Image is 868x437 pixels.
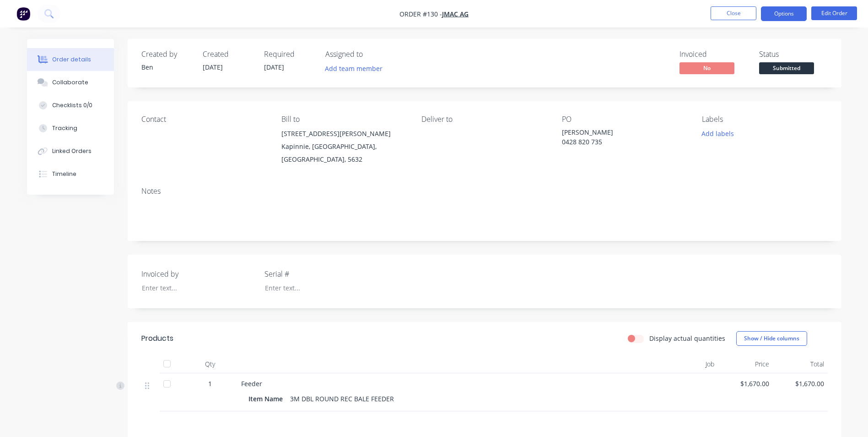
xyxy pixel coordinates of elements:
div: Price [718,355,773,373]
div: Total [773,355,828,373]
div: Job [649,355,718,373]
div: Notes [141,187,828,196]
div: Assigned to [325,50,417,59]
div: Required [264,50,314,59]
span: Submitted [759,62,814,74]
button: Add labels [697,127,739,140]
button: Options [761,6,807,21]
label: Serial # [264,268,379,279]
div: Ben [141,62,192,72]
span: $1,670.00 [722,379,769,388]
div: Checklists 0/0 [52,101,92,109]
img: Factory [16,7,30,21]
button: Add team member [325,62,388,75]
div: [PERSON_NAME] 0428 820 735 [562,127,676,147]
button: Collaborate [27,71,114,94]
div: Qty [183,355,237,373]
label: Display actual quantities [649,333,725,343]
div: Timeline [52,170,76,178]
span: [DATE] [264,63,284,71]
div: [STREET_ADDRESS][PERSON_NAME]Kapinnie, [GEOGRAPHIC_DATA], [GEOGRAPHIC_DATA], 5632 [281,127,407,166]
button: Timeline [27,163,114,186]
a: JMAC AG [442,10,469,18]
button: Order details [27,48,114,71]
div: Order details [52,55,91,64]
div: Invoiced [679,50,748,59]
span: $1,670.00 [776,379,824,388]
button: Close [711,6,756,20]
div: 3M DBL ROUND REC BALE FEEDER [286,392,398,405]
button: Submitted [759,62,814,76]
div: Contact [141,115,267,124]
span: Order #130 - [399,10,442,18]
span: [DATE] [203,63,223,71]
button: Add team member [320,62,387,75]
span: No [679,62,734,74]
button: Edit Order [811,6,857,20]
div: Linked Orders [52,147,92,155]
div: Tracking [52,124,77,132]
div: Item Name [248,392,286,405]
label: Invoiced by [141,268,256,279]
div: Products [141,333,173,344]
div: Collaborate [52,78,88,87]
div: Created [203,50,253,59]
div: Bill to [281,115,407,124]
button: Show / Hide columns [736,331,807,346]
div: Created by [141,50,192,59]
div: PO [562,115,687,124]
span: Feeder [241,379,262,388]
span: 1 [208,379,212,388]
div: Kapinnie, [GEOGRAPHIC_DATA], [GEOGRAPHIC_DATA], 5632 [281,140,407,166]
div: Deliver to [421,115,547,124]
button: Checklists 0/0 [27,94,114,117]
div: Status [759,50,828,59]
div: Labels [702,115,827,124]
div: [STREET_ADDRESS][PERSON_NAME] [281,127,407,140]
button: Tracking [27,117,114,140]
button: Linked Orders [27,140,114,163]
